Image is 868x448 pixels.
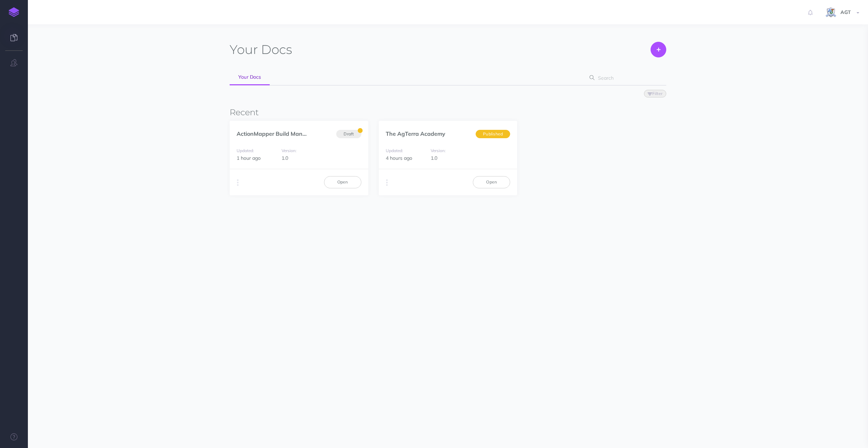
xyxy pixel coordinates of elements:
[386,148,403,153] small: Updated:
[230,42,292,57] h1: Docs
[230,70,270,85] a: Your Docs
[230,42,258,57] span: Your
[386,130,445,137] a: The AgTerra Academy
[644,90,666,97] button: Filter
[837,9,854,15] span: AGT
[238,74,261,80] span: Your Docs
[473,176,510,188] a: Open
[324,176,361,188] a: Open
[386,155,412,161] span: 4 hours ago
[237,178,239,188] i: More actions
[386,178,388,188] i: More actions
[282,148,297,153] small: Version:
[282,155,288,161] span: 1.0
[596,72,655,84] input: Search
[431,148,446,153] small: Version:
[431,155,437,161] span: 1.0
[237,130,307,137] a: ActionMapper Build Man...
[9,7,19,17] img: logo-mark.svg
[237,155,261,161] span: 1 hour ago
[230,108,666,117] h3: Recent
[825,7,837,19] img: iCxL6hB4gPtK36lnwjqkK90dLekSAv8p9JC67nPZ.png
[237,148,254,153] small: Updated:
